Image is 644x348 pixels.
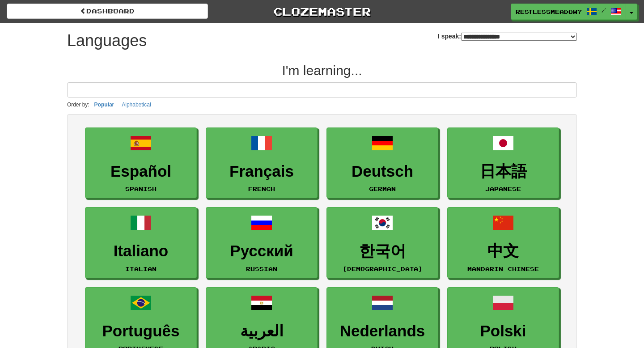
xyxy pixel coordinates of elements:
[211,323,313,340] h3: العربية
[331,163,433,180] h3: Deutsch
[85,207,197,278] a: ItalianoItalian
[67,63,577,78] h2: I'm learning...
[326,127,438,199] a: DeutschGerman
[447,207,559,278] a: 中文Mandarin Chinese
[467,266,539,272] small: Mandarin Chinese
[452,163,554,180] h3: 日本語
[119,100,153,110] button: Alphabetical
[452,323,554,340] h3: Polski
[248,186,275,192] small: French
[7,4,208,19] a: dashboard
[125,186,157,192] small: Spanish
[516,8,582,16] span: RestlessMeadow7115
[92,100,117,110] button: Popular
[485,186,521,192] small: Japanese
[438,32,577,41] label: I speak:
[85,127,197,199] a: EspañolSpanish
[90,323,192,340] h3: Português
[246,266,277,272] small: Russian
[125,266,157,272] small: Italian
[90,242,192,260] h3: Italiano
[90,163,192,180] h3: Español
[511,4,626,20] a: RestlessMeadow7115 /
[602,7,606,13] span: /
[452,242,554,260] h3: 中文
[206,127,318,199] a: FrançaisFrench
[67,32,147,50] h1: Languages
[331,242,433,260] h3: 한국어
[326,207,438,278] a: 한국어[DEMOGRAPHIC_DATA]
[331,323,433,340] h3: Nederlands
[369,186,396,192] small: German
[461,33,577,41] select: I speak:
[447,127,559,199] a: 日本語Japanese
[221,4,423,19] a: Clozemaster
[211,242,313,260] h3: Русский
[211,163,313,180] h3: Français
[206,207,318,278] a: РусскийRussian
[343,266,423,272] small: [DEMOGRAPHIC_DATA]
[67,102,89,108] small: Order by:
